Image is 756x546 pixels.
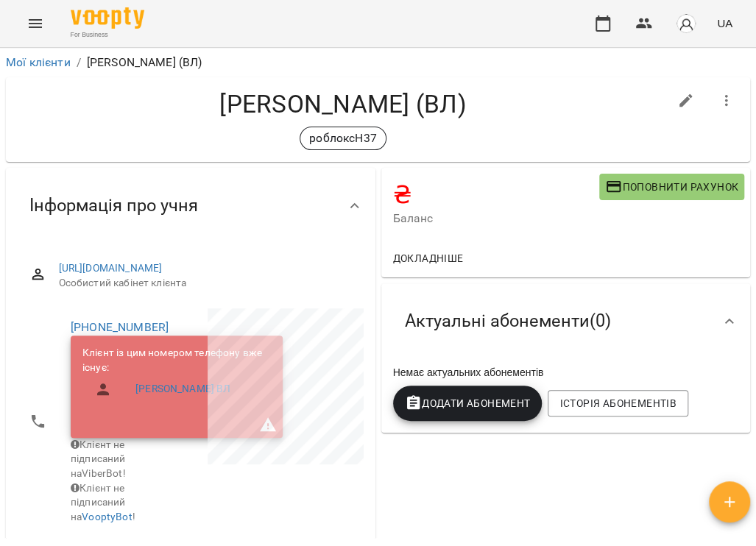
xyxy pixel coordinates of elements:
span: Клієнт не підписаний на ! [71,482,135,522]
span: For Business [71,30,144,40]
button: Додати Абонемент [393,386,543,421]
div: роблоксН37 [300,127,386,150]
nav: breadcrumb [6,54,750,71]
img: avatar_s.png [676,13,696,34]
span: Актуальні абонементи ( 0 ) [405,310,611,333]
a: [URL][DOMAIN_NAME] [59,262,163,274]
p: [PERSON_NAME] (ВЛ) [87,54,202,71]
span: Історія абонементів [559,394,676,412]
button: Докладніше [387,245,470,272]
a: Мої клієнти [6,55,71,69]
button: Історія абонементів [548,390,688,416]
span: Докладніше [393,249,464,267]
div: Актуальні абонементи(0) [381,283,751,359]
span: Поповнити рахунок [605,178,738,196]
div: Немає актуальних абонементів [390,362,742,383]
a: [PHONE_NUMBER] [71,320,169,334]
button: Поповнити рахунок [599,174,744,200]
span: Особистий кабінет клієнта [59,276,352,291]
span: Інформація про учня [29,194,198,217]
span: Клієнт не підписаний на ViberBot! [71,439,126,479]
a: [PERSON_NAME] ВЛ [135,382,230,397]
ul: Клієнт із цим номером телефону вже існує: [82,346,271,410]
h4: [PERSON_NAME] (ВЛ) [18,89,668,119]
span: Додати Абонемент [405,394,531,412]
span: UA [717,15,732,31]
h4: ₴ [393,180,599,210]
li: / [77,54,81,71]
p: роблоксН37 [309,130,376,147]
button: UA [711,10,738,37]
a: VooptyBot [82,511,132,522]
button: Menu [18,6,53,41]
div: Інформація про учня [6,168,375,244]
img: Voopty Logo [71,7,144,29]
span: Баланс [393,210,599,227]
